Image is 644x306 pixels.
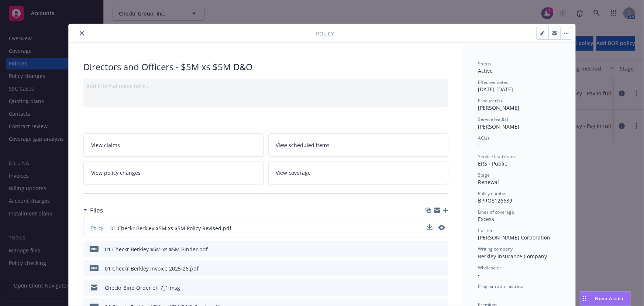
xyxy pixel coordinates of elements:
[276,141,330,149] span: View scheduled items
[90,225,104,231] span: Policy
[83,161,264,184] a: View policy changes
[580,292,589,306] div: Drag to move
[268,161,449,184] a: View coverage
[478,79,508,85] span: Effective dates
[478,178,499,186] span: Renewal
[276,169,311,177] span: View coverage
[110,224,231,232] span: 01 Checkr Berkley $5M xs $5M Policy Revised.pdf
[478,67,493,74] span: Active
[478,215,494,222] span: Excess
[439,245,445,253] button: preview file
[478,209,514,215] span: Lines of coverage
[478,135,489,141] span: AC(s)
[427,224,433,230] button: download file
[316,30,334,37] span: Policy
[83,133,264,157] a: View claims
[439,265,445,272] button: preview file
[438,224,445,232] button: preview file
[83,205,103,215] div: Files
[90,265,99,271] span: pdf
[427,265,433,272] button: download file
[427,245,433,253] button: download file
[478,98,502,104] span: Producer(s)
[105,284,180,292] div: Checkr Bind Order eff 7_1.msg
[438,225,445,230] button: preview file
[83,61,448,73] div: Directors and Officers - $5M xs $5M D&O
[478,153,515,160] span: Service lead team
[478,116,508,122] span: Service lead(s)
[478,290,480,297] span: -
[595,295,624,302] span: Nova Assist
[91,141,120,149] span: View claims
[478,172,490,178] span: Stage
[105,245,208,253] div: 01 Checkr Berkley $5M xs $5M Binder.pdf
[90,246,99,252] span: pdf
[91,169,141,177] span: View policy changes
[580,291,631,306] button: Nova Assist
[478,190,507,197] span: Policy number
[90,205,103,215] h3: Files
[478,246,513,252] span: Writing company
[478,160,507,167] span: ERS - Public
[478,104,519,111] span: [PERSON_NAME]
[478,227,493,234] span: Carrier
[86,82,445,90] div: Add internal notes here...
[78,29,86,38] button: close
[478,123,519,130] span: [PERSON_NAME]
[268,133,449,157] a: View scheduled items
[478,283,525,289] span: Program administrator
[478,79,561,93] div: [DATE] - [DATE]
[439,284,445,292] button: preview file
[478,61,491,67] span: Status
[478,271,480,278] span: -
[478,142,480,149] span: -
[478,253,547,260] span: Berkley Insurance Company
[478,265,501,271] span: Wholesaler
[427,224,433,232] button: download file
[105,265,199,272] div: 01 Checkr Berkley Invoice 2025-26.pdf
[478,197,512,204] span: BPRO8126639
[478,234,550,241] span: [PERSON_NAME] Corporation
[427,284,433,292] button: download file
